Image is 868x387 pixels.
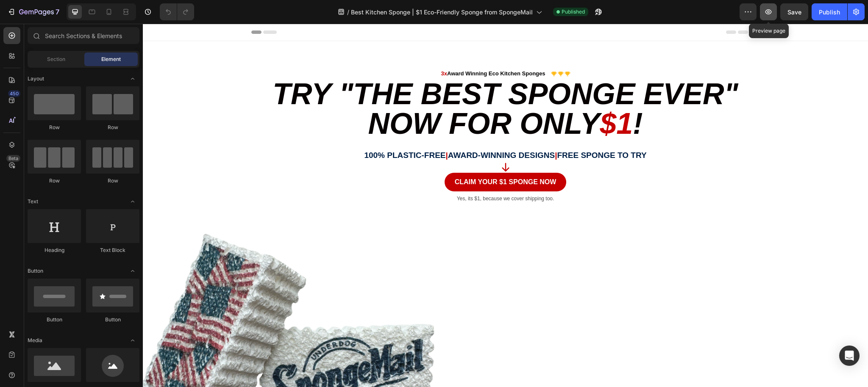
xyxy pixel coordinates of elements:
div: Row [86,177,139,185]
span: Element [101,55,121,63]
div: Beta [6,155,20,162]
span: Try "the Best Sponge Ever" Now for only [130,54,595,116]
iframe: Design area [143,24,868,387]
div: Open Intercom Messenger [839,346,860,366]
span: Layout [28,75,44,83]
span: | [303,127,305,136]
a: Claim Your $1 Sponge NOW [302,149,424,168]
span: $1 [457,83,490,116]
span: Toggle open [126,334,139,347]
div: 450 [8,90,20,97]
span: Button [28,267,43,275]
div: Publish [819,8,840,17]
p: Claim Your $1 Sponge NOW [312,154,414,163]
span: Award Winning Eco Kitchen Sponges [304,47,403,53]
span: Best Kitchen Sponge | $1 Eco-Friendly Sponge from SpongeMail [351,8,533,17]
div: Text Block [86,246,139,254]
input: Search Sections & Elements [28,27,139,44]
span: 3x [298,47,304,53]
span: 100% Plastic-Free [221,127,303,136]
span: Section [47,55,65,63]
button: 7 [3,3,63,20]
div: Row [28,177,81,185]
span: Text [28,198,38,205]
p: 7 [56,7,59,17]
span: Free Sponge To Try [414,127,504,136]
span: ! [490,83,500,116]
span: Save [787,8,801,16]
button: Save [780,3,808,20]
span: Toggle open [126,264,139,278]
div: Row [28,124,81,131]
span: Yes, its $1, because we cover shipping too. [314,172,412,178]
span: Published [562,8,585,16]
span: Media [28,337,42,344]
span: Toggle open [126,195,139,208]
span: / [347,8,349,17]
div: Undo/Redo [160,3,194,20]
span: Toggle open [126,72,139,86]
span: Award-Winning Designs [305,127,412,136]
div: Button [86,316,139,323]
span: | [412,127,414,136]
div: Button [28,316,81,323]
button: Publish [812,3,847,20]
div: Row [86,124,139,131]
div: Heading [28,246,81,254]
